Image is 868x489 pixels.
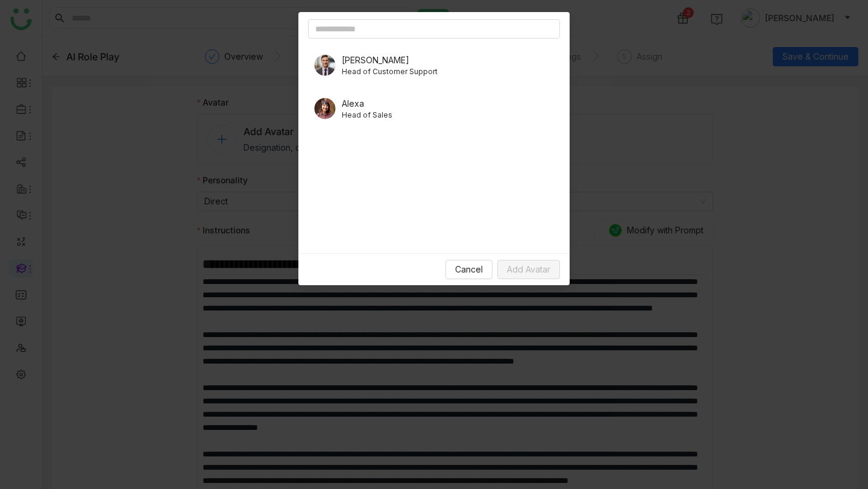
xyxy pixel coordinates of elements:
span: [PERSON_NAME] [342,54,438,66]
img: female-person.png [313,96,337,121]
span: Cancel [455,263,483,276]
span: Head of Sales [342,110,392,121]
span: Alexa [342,97,392,110]
span: Head of Customer Support [342,66,438,77]
img: male-person.png [313,53,337,77]
button: Add Avatar [497,260,560,279]
button: Cancel [445,260,492,279]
